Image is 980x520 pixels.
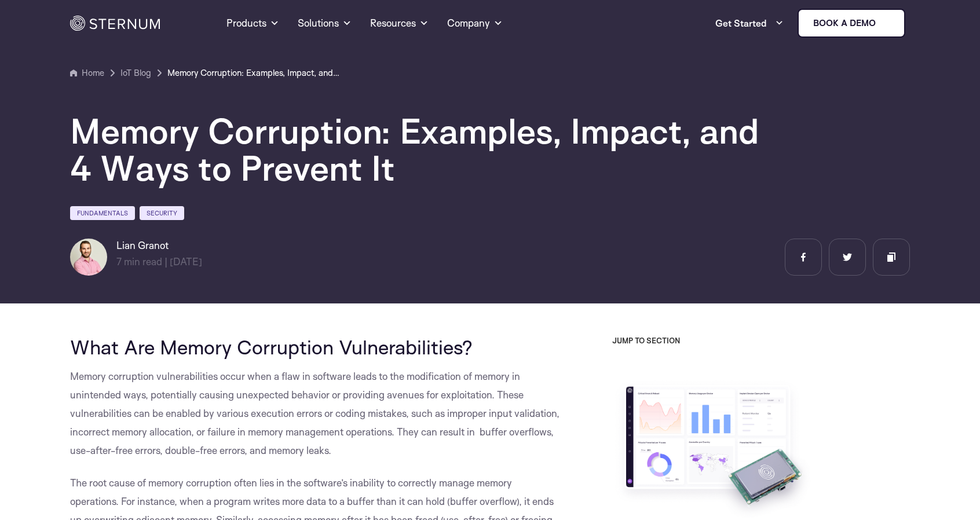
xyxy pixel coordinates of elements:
[116,239,202,252] h6: Lian Granot
[170,255,202,268] span: [DATE]
[167,66,341,80] a: Memory Corruption: Examples, Impact, and 4 Ways to Prevent It
[298,2,352,44] a: Solutions
[120,66,151,80] a: IoT Blog
[70,370,560,456] span: Memory corruption vulnerabilities occur when a flaw in software leads to the modification of memo...
[70,206,135,220] a: Fundamentals
[612,336,910,345] h3: JUMP TO SECTION
[798,9,905,38] a: Book a demo
[70,335,473,359] span: What Are Memory Corruption Vulnerabilities?
[226,2,279,44] a: Products
[116,255,167,268] span: min read |
[715,12,784,35] a: Get Started
[70,239,107,276] img: Lian Granot
[880,19,890,28] img: sternum iot
[70,112,765,186] h1: Memory Corruption: Examples, Impact, and 4 Ways to Prevent It
[370,2,429,44] a: Resources
[70,66,104,80] a: Home
[447,2,503,44] a: Company
[140,206,184,220] a: Security
[116,255,122,268] span: 7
